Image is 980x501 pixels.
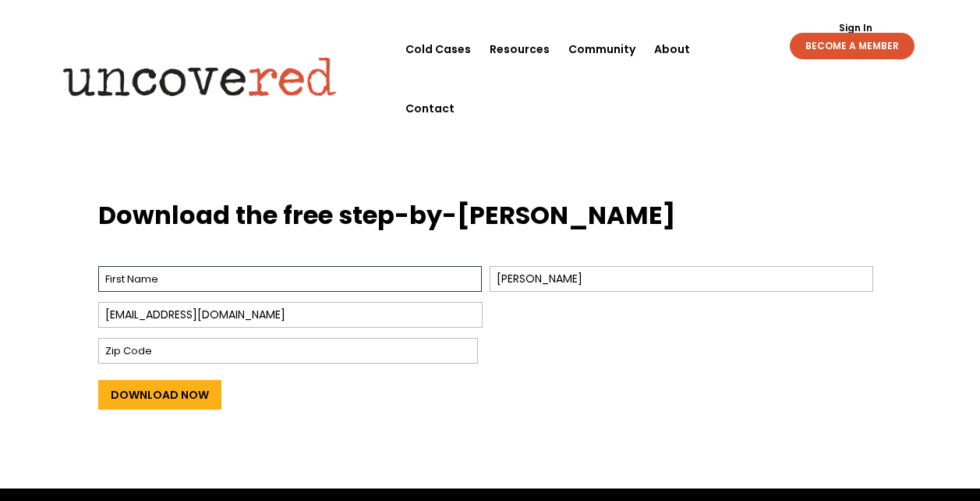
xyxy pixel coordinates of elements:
a: BECOME A MEMBER [790,33,915,59]
input: Download Now [98,380,221,410]
input: First Name [98,266,482,292]
a: Contact [405,79,455,138]
a: About [654,20,690,79]
h3: Download the free step-by-[PERSON_NAME] [98,198,883,241]
a: Community [568,20,635,79]
a: Resources [490,20,550,79]
input: Email [98,302,483,328]
a: Cold Cases [405,20,471,79]
a: Sign In [830,23,881,33]
input: Zip Code [98,338,478,364]
input: Last Name [490,266,873,292]
img: Uncovered logo [50,46,350,107]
